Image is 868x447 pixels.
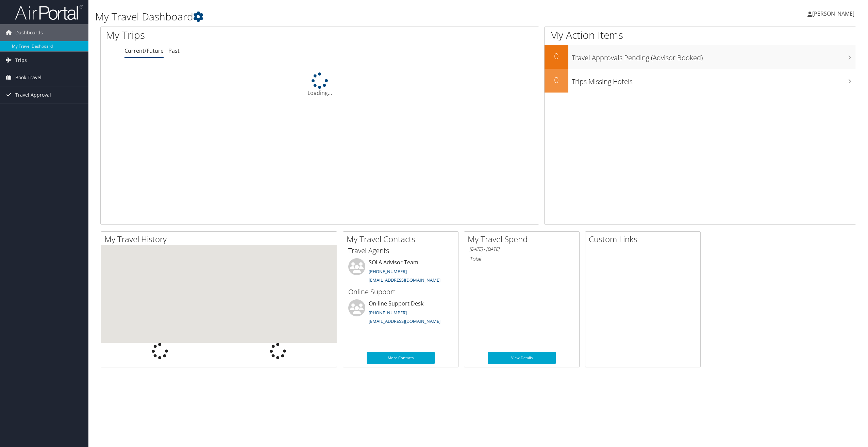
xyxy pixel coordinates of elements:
[124,47,164,54] a: Current/Future
[807,3,861,24] a: [PERSON_NAME]
[101,72,539,97] div: Loading...
[15,52,27,69] span: Trips
[347,233,458,245] h2: My Travel Contacts
[369,318,440,324] a: [EMAIL_ADDRESS][DOMAIN_NAME]
[369,310,407,316] a: [PHONE_NUMBER]
[545,74,568,86] h2: 0
[572,73,856,86] h3: Trips Missing Hotels
[545,50,568,62] h2: 0
[469,255,574,263] h6: Total
[348,287,453,297] h3: Online Support
[367,352,435,364] a: More Contacts
[369,277,440,283] a: [EMAIL_ADDRESS][DOMAIN_NAME]
[345,258,456,286] li: SOLA Advisor Team
[469,246,574,252] h6: [DATE] - [DATE]
[106,28,351,42] h1: My Trips
[812,10,854,17] span: [PERSON_NAME]
[104,233,337,245] h2: My Travel History
[348,246,453,255] h3: Travel Agents
[15,86,51,103] span: Travel Approval
[15,69,41,86] span: Book Travel
[15,4,83,20] img: airportal-logo.png
[589,233,700,245] h2: Custom Links
[95,10,606,24] h1: My Travel Dashboard
[572,50,856,63] h3: Travel Approvals Pending (Advisor Booked)
[468,233,579,245] h2: My Travel Spend
[369,268,407,275] a: [PHONE_NUMBER]
[488,352,556,364] a: View Details
[345,299,456,327] li: On-line Support Desk
[545,69,856,93] a: 0Trips Missing Hotels
[168,47,180,54] a: Past
[545,28,856,42] h1: My Action Items
[545,45,856,69] a: 0Travel Approvals Pending (Advisor Booked)
[15,24,43,41] span: Dashboards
